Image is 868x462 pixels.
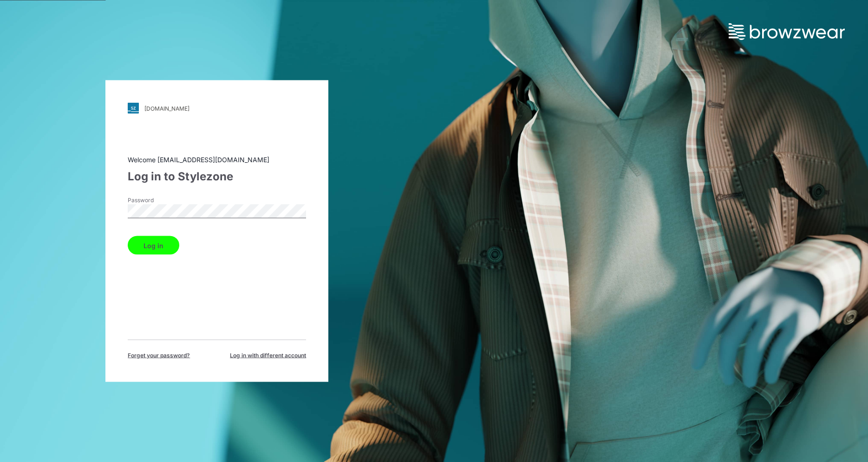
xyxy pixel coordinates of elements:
[729,23,845,40] img: browzwear-logo.73288ffb.svg
[144,105,189,112] div: [DOMAIN_NAME]
[128,155,306,165] div: Welcome [EMAIL_ADDRESS][DOMAIN_NAME]
[128,103,139,114] img: svg+xml;base64,PHN2ZyB3aWR0aD0iMjgiIGhlaWdodD0iMjgiIHZpZXdCb3g9IjAgMCAyOCAyOCIgZmlsbD0ibm9uZSIgeG...
[128,351,190,360] span: Forget your password?
[128,236,179,255] button: Log in
[128,196,193,205] label: Password
[230,351,306,360] span: Log in with different account
[128,168,306,185] div: Log in to Stylezone
[128,103,306,114] a: [DOMAIN_NAME]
